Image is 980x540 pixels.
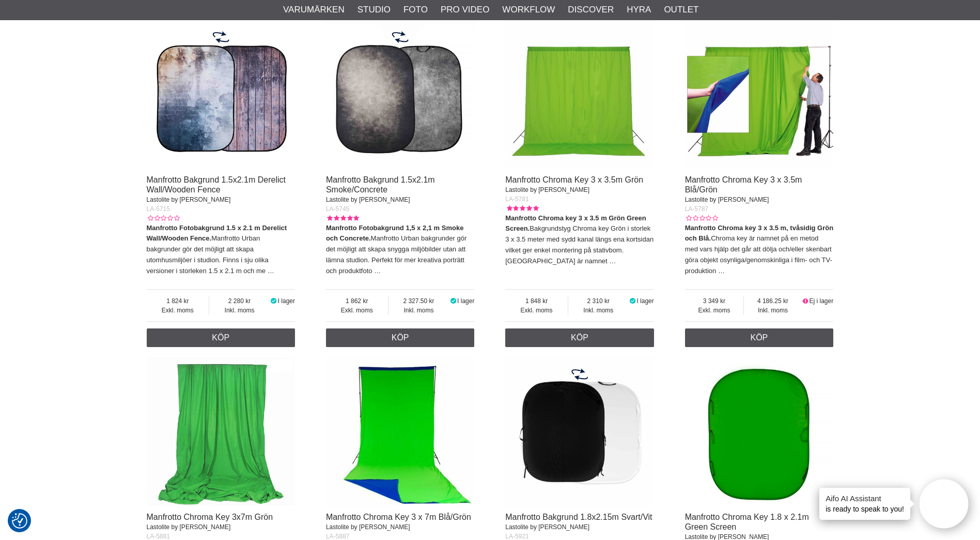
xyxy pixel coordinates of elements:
[326,523,410,531] span: Lastolite by [PERSON_NAME]
[403,3,428,17] a: Foto
[802,297,810,305] i: Ej i lager
[326,296,388,306] span: 1 862
[568,306,629,315] span: Inkl. moms
[664,3,698,17] a: Outlet
[685,205,708,213] span: LA-5787
[568,296,629,306] span: 2 310
[357,3,391,17] a: Studio
[685,357,834,506] img: Manfrotto Chroma Key 1.8 x 2.1m Green Screen
[278,297,295,305] span: I lager
[627,3,651,17] a: Hyra
[685,175,802,194] a: Manfrotto Chroma Key 3 x 3.5m Blå/Grön
[209,306,270,315] span: Inkl. moms
[744,296,802,306] span: 4 186.25
[718,267,725,275] a: …
[388,306,449,315] span: Inkl. moms
[147,357,295,506] img: Manfrotto Chroma Key 3x7m Grön
[147,513,273,521] a: Manfrotto Chroma Key 3x7m Grön
[326,205,349,213] span: LA-5745
[147,205,170,213] span: LA-5715
[147,328,295,347] a: Köp
[809,297,833,305] span: Ej i lager
[505,533,528,540] span: LA-5921
[685,296,744,306] span: 3 349
[685,224,834,243] strong: Manfrotto Chroma key 3 x 3.5 m, tvåsidig Grön och Blå.
[505,214,646,233] strong: Manfrotto Chroma key 3 x 3.5 m Grön Green Screen.
[629,297,637,305] i: I lager
[505,204,538,213] div: Kundbetyg: 5.00
[12,512,27,530] button: Samtyckesinställningar
[505,213,654,267] p: Bakgrundstyg Chroma key Grön i storlek 3 x 3.5 meter med sydd kanal längs ena kortsidan vilket ge...
[326,175,435,194] a: Manfrotto Bakgrund 1.5x2.1m Smoke/Concrete
[147,533,170,540] span: LA-5881
[147,214,180,223] div: Kundbetyg: 0
[505,175,643,184] a: Manfrotto Chroma Key 3 x 3.5m Grön
[147,224,287,243] strong: Manfrotto Fotobakgrund 1.5 x 2.1 m Derelict Wall/Wooden Fence.
[505,296,568,306] span: 1 848
[326,214,359,223] div: Kundbetyg: 5.00
[147,306,209,315] span: Exkl. moms
[388,296,449,306] span: 2 327.50
[568,3,614,17] a: Discover
[326,533,349,540] span: LA-5887
[449,297,457,305] i: I lager
[685,513,809,531] a: Manfrotto Chroma Key 1.8 x 2.1m Green Screen
[326,223,475,277] p: Manfrotto Urban bakgrunder gör det möjligt att skapa snygga miljöbilder utan att lämna studion. P...
[374,267,381,275] a: …
[326,20,475,169] img: Manfrotto Bakgrund 1.5x2.1m Smoke/Concrete
[744,306,802,315] span: Inkl. moms
[505,20,654,169] img: Manfrotto Chroma Key 3 x 3.5m Grön
[505,328,654,347] a: Köp
[326,196,410,203] span: Lastolite by [PERSON_NAME]
[457,297,474,305] span: I lager
[505,523,589,531] span: Lastolite by [PERSON_NAME]
[268,267,274,275] a: …
[147,20,295,169] img: Manfrotto Bakgrund 1.5x2.1m Derelict Wall/Wooden Fence
[326,328,475,347] a: Köp
[283,3,345,17] a: Varumärken
[147,223,295,277] p: Manfrotto Urban bakgrunder gör det möjligt att skapa utomhusmiljöer i studion. Finns i sju olika ...
[12,513,27,529] img: Revisit consent button
[326,306,388,315] span: Exkl. moms
[326,513,471,521] a: Manfrotto Chroma Key 3 x 7m Blå/Grön
[441,3,489,17] a: Pro Video
[505,357,654,506] img: Manfrotto Bakgrund 1.8x2.15m Svart/Vit
[505,186,589,193] span: Lastolite by [PERSON_NAME]
[685,223,834,277] p: Chroma key är namnet på en metod med vars hjälp det går att dölja och/eller skenbart göra objekt ...
[147,523,231,531] span: Lastolite by [PERSON_NAME]
[819,488,910,520] div: is ready to speak to you!
[685,196,769,203] span: Lastolite by [PERSON_NAME]
[505,513,652,521] a: Manfrotto Bakgrund 1.8x2.15m Svart/Vit
[209,296,270,306] span: 2 280
[326,224,464,243] strong: Manfrotto Fotobakgrund 1,5 x 2,1 m Smoke och Concrete.
[685,214,718,223] div: Kundbetyg: 0
[685,306,744,315] span: Exkl. moms
[826,493,904,504] h4: Aifo AI Assistant
[326,357,475,506] img: Manfrotto Chroma Key 3 x 7m Blå/Grön
[505,306,568,315] span: Exkl. moms
[609,257,616,265] a: …
[505,196,528,203] span: LA-5781
[636,297,654,305] span: I lager
[147,196,231,203] span: Lastolite by [PERSON_NAME]
[685,328,834,347] a: Köp
[685,20,834,169] img: Manfrotto Chroma Key 3 x 3.5m Blå/Grön
[147,175,286,194] a: Manfrotto Bakgrund 1.5x2.1m Derelict Wall/Wooden Fence
[147,296,209,306] span: 1 824
[502,3,555,17] a: Workflow
[270,297,278,305] i: I lager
